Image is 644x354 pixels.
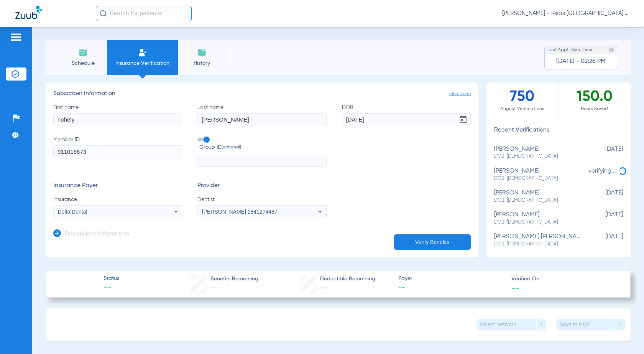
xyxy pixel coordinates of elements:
span: Hours Saved [559,105,631,113]
span: Deductible Remaining [320,275,375,283]
span: -- [398,283,505,293]
h3: Recent Verifications [486,127,631,134]
iframe: Chat Widget [606,317,644,354]
button: Open calendar [455,112,471,127]
span: [DATE] [585,146,623,160]
span: Schedule [65,59,101,67]
img: Search Icon [100,10,107,17]
img: hamburger-icon [10,33,22,42]
span: Insurance Verification [113,59,172,67]
span: Group ID [199,143,326,151]
span: [PERSON_NAME] - Risas [GEOGRAPHIC_DATA] General [502,10,629,17]
input: First name [53,113,182,126]
span: DOB: [DEMOGRAPHIC_DATA] [494,153,585,160]
img: Manual Insurance Verification [138,48,147,57]
div: 750 [486,82,559,117]
span: August Verifications [486,105,558,113]
span: Payer [398,275,505,283]
span: [DATE] [585,189,623,204]
span: History [184,59,220,67]
input: Last name [197,113,326,126]
span: Verified On [511,275,618,283]
div: [PERSON_NAME] [494,189,585,204]
img: Schedule [79,48,88,57]
span: [DATE] [585,233,623,247]
div: [PERSON_NAME] [494,146,585,160]
label: First name [53,104,182,126]
img: last sync help info [609,47,614,53]
label: Last name [197,104,326,126]
input: DOBOpen calendar [342,113,471,126]
h3: Provider [197,182,326,190]
span: -- [210,285,217,291]
span: Insurance [53,196,182,203]
span: -- [511,284,520,292]
button: Verify Benefits [394,234,471,250]
img: History [197,48,207,57]
input: Member ID [53,145,182,158]
div: [PERSON_NAME] [494,168,585,182]
span: Delta Dental [58,209,87,215]
img: Zuub Logo [15,6,42,19]
small: (optional) [222,143,241,151]
span: verifying... [588,168,616,174]
label: DOB [342,104,471,126]
span: [DATE] [585,211,623,226]
div: [PERSON_NAME] [PERSON_NAME] [494,233,585,247]
h3: Insurance Payer [53,182,182,190]
span: [PERSON_NAME] 1841274487 [202,209,278,215]
span: Dentist [197,196,326,203]
input: Search for patients [96,6,192,21]
label: Member ID [53,136,182,167]
span: -- [103,283,119,294]
span: Last Appt. Sync Time: [547,46,593,54]
span: Benefits Remaining [210,275,258,283]
span: DOB: [DEMOGRAPHIC_DATA] [494,175,585,182]
div: [PERSON_NAME] [494,211,585,226]
h3: Dependent Information [65,231,129,238]
span: DOB: [DEMOGRAPHIC_DATA] [494,241,585,248]
span: Status [103,275,119,283]
span: clear form [449,90,471,98]
span: DOB: [DEMOGRAPHIC_DATA] [494,219,585,226]
div: 150.0 [559,82,631,117]
h3: Subscriber Information [53,90,471,98]
span: -- [320,285,327,291]
span: DOB: [DEMOGRAPHIC_DATA] [494,197,585,204]
span: [DATE] - 02:26 PM [556,58,606,65]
